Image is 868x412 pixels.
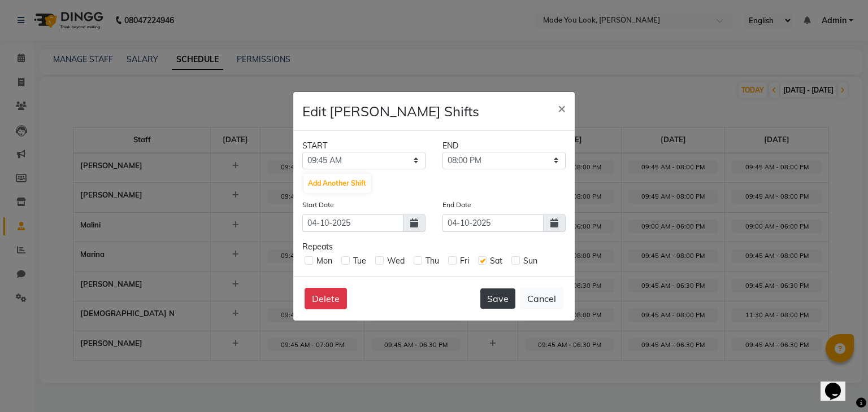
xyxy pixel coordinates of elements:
[490,256,502,266] span: Sat
[434,140,574,152] div: END
[302,200,334,210] label: Start Date
[549,92,575,124] button: Close
[302,101,479,121] h4: Edit [PERSON_NAME] Shifts
[426,256,439,266] span: Thu
[305,288,347,309] button: Delete
[353,256,366,266] span: Tue
[294,140,434,152] div: START
[523,256,537,266] span: Sun
[387,256,405,266] span: Wed
[303,174,371,193] button: Add Another Shift
[558,99,566,116] span: ×
[316,256,332,266] span: Mon
[480,288,515,309] button: Save
[442,200,471,210] label: End Date
[302,241,566,253] div: Repeats
[520,288,563,309] button: Cancel
[442,214,544,232] input: yyyy-mm-dd
[460,256,469,266] span: Fri
[821,367,857,401] iframe: chat widget
[302,214,403,232] input: yyyy-mm-dd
